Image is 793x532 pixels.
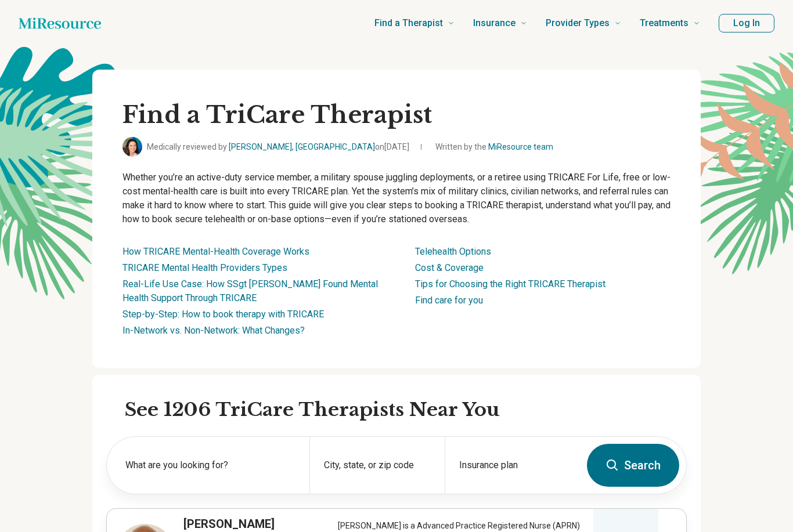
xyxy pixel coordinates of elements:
[122,325,305,336] a: In-Network vs. Non-Network: What Changes?
[488,142,553,151] a: MiResource team
[719,14,774,32] button: Log In
[374,15,443,31] span: Find a Therapist
[415,278,605,289] a: Tips for Choosing the Right TRICARE Therapist
[122,100,671,130] h1: Find a TriCare Therapist
[122,246,309,257] a: How TRICARE Mental-Health Coverage Works
[125,398,687,422] h2: See 1206 TriCare Therapists Near You
[473,15,516,31] span: Insurance
[415,262,484,273] a: Cost & Coverage
[122,278,378,303] a: Real-Life Use Case: How SSgt [PERSON_NAME] Found Mental Health Support Through TRICARE
[122,309,324,320] a: Step-by-Step: How to book therapy with TRICARE
[147,141,409,153] span: Medically reviewed by
[435,141,553,153] span: Written by the
[19,12,101,35] a: Home page
[587,444,679,487] button: Search
[122,262,287,273] a: TRICARE Mental Health Providers Types
[375,142,409,151] span: on [DATE]
[546,15,610,31] span: Provider Types
[415,246,491,257] a: Telehealth Options
[125,458,295,472] label: What are you looking for?
[122,171,671,226] p: Whether you’re an active-duty service member, a military spouse juggling deployments, or a retire...
[640,15,689,31] span: Treatments
[415,295,483,306] a: Find care for you
[229,142,375,151] a: [PERSON_NAME], [GEOGRAPHIC_DATA]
